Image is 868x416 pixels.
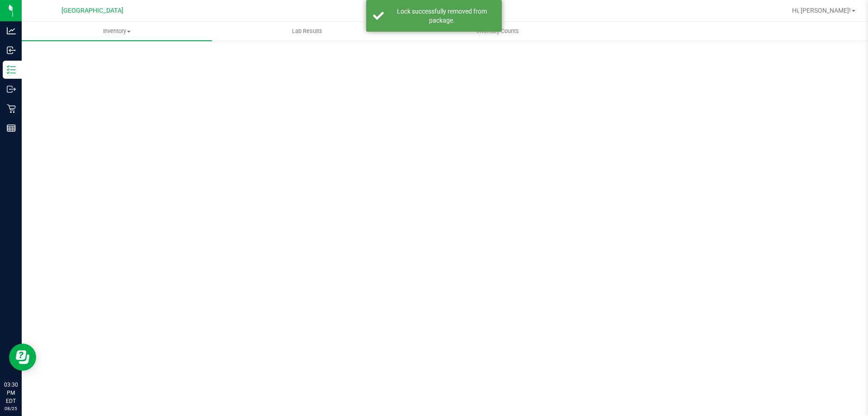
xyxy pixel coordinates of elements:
[7,65,16,74] inline-svg: Inventory
[7,46,16,55] inline-svg: Inbound
[389,7,495,25] div: Lock successfully removed from package.
[22,27,212,35] span: Inventory
[792,7,851,14] span: Hi, [PERSON_NAME]!
[7,26,16,35] inline-svg: Analytics
[280,27,335,35] span: Lab Results
[61,7,123,14] span: [GEOGRAPHIC_DATA]
[7,124,16,133] inline-svg: Reports
[7,85,16,94] inline-svg: Outbound
[22,22,212,41] a: Inventory
[7,104,16,113] inline-svg: Retail
[9,344,36,371] iframe: Resource center
[4,405,18,412] p: 08/25
[4,381,18,405] p: 03:30 PM EDT
[212,22,402,41] a: Lab Results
